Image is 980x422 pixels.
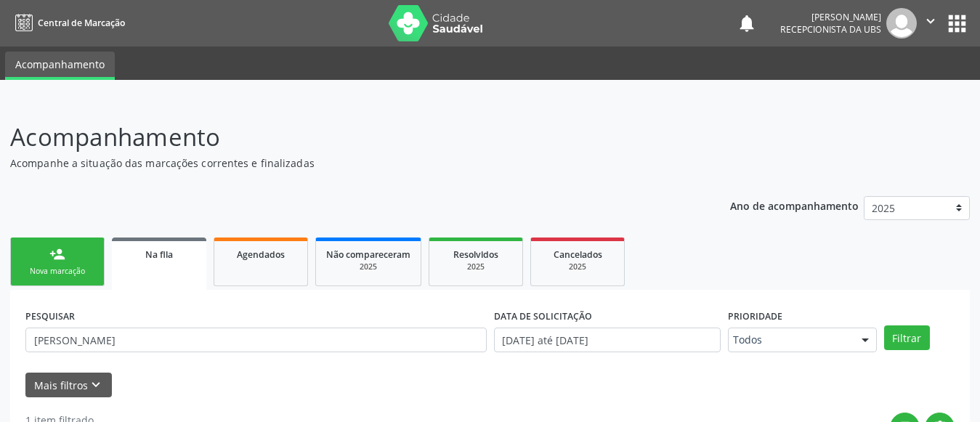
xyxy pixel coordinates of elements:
[944,11,970,36] button: apps
[737,13,757,33] button: notifications
[326,248,410,261] span: Não compareceram
[25,373,112,398] button: Mais filtroskeyboard_arrow_down
[25,305,75,328] label: PESQUISAR
[453,248,498,261] span: Resolvidos
[10,155,682,171] p: Acompanhe a situação das marcações correntes e finalizadas
[38,17,125,29] span: Central de Marcação
[541,261,614,272] div: 2025
[884,325,930,350] button: Filtrar
[145,248,173,261] span: Na fila
[5,52,115,80] a: Acompanhamento
[494,328,721,352] input: Selecione um intervalo
[730,196,859,214] p: Ano de acompanhamento
[923,13,939,29] i: 
[326,261,410,272] div: 2025
[780,11,881,23] div: [PERSON_NAME]
[554,248,602,261] span: Cancelados
[237,248,285,261] span: Agendados
[88,377,104,393] i: keyboard_arrow_down
[886,8,917,38] img: img
[494,305,592,328] label: DATA DE SOLICITAÇÃO
[25,328,487,352] input: Nome, CNS
[728,305,782,328] label: Prioridade
[10,11,125,35] a: Central de Marcação
[49,246,65,262] div: person_add
[917,8,944,38] button: 
[440,261,512,272] div: 2025
[21,266,94,277] div: Nova marcação
[10,119,682,155] p: Acompanhamento
[733,333,847,347] span: Todos
[780,23,881,36] span: Recepcionista da UBS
